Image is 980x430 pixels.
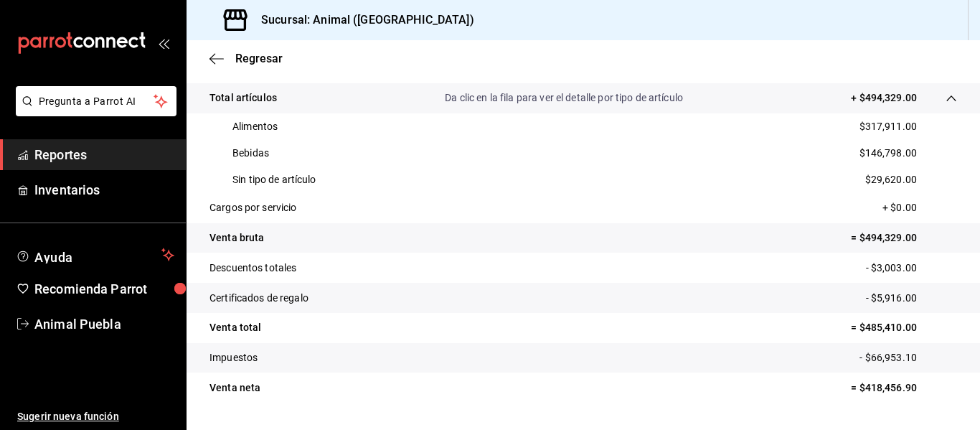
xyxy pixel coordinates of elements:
[34,246,156,263] span: Ayuda
[34,145,174,164] span: Reportes
[209,350,258,365] p: Impuestos
[34,279,174,299] span: Recomienda Parrot
[39,94,154,109] span: Pregunta a Parrot AI
[209,380,260,396] p: Venta neta
[859,350,957,365] p: - $66,953.10
[851,320,957,335] p: = $485,410.00
[235,52,283,65] span: Regresar
[16,86,176,116] button: Pregunta a Parrot AI
[859,119,917,134] p: $317,911.00
[209,52,283,65] button: Regresar
[209,291,308,306] p: Certificados de regalo
[10,104,176,119] a: Pregunta a Parrot AI
[866,291,957,306] p: - $5,916.00
[865,172,917,187] p: $29,620.00
[250,11,474,29] h3: Sucursal: Animal ([GEOGRAPHIC_DATA])
[851,90,917,106] p: + $494,329.00
[34,314,174,334] span: Animal Puebla
[209,200,297,215] p: Cargos por servicio
[209,90,277,106] p: Total artículos
[158,37,169,49] button: open_drawer_menu
[851,230,957,246] p: = $494,329.00
[34,180,174,200] span: Inventarios
[859,146,917,161] p: $146,798.00
[209,230,264,246] p: Venta bruta
[866,261,957,276] p: - $3,003.00
[851,380,957,396] p: = $418,456.90
[17,409,174,424] span: Sugerir nueva función
[882,200,957,215] p: + $0.00
[209,320,261,335] p: Venta total
[232,146,269,161] p: Bebidas
[209,261,296,276] p: Descuentos totales
[445,90,683,106] p: Da clic en la fila para ver el detalle por tipo de artículo
[232,119,278,134] p: Alimentos
[232,172,316,187] p: Sin tipo de artículo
